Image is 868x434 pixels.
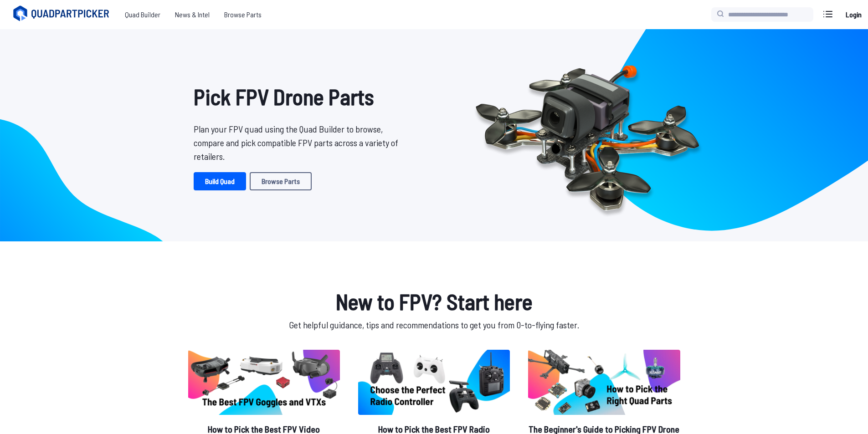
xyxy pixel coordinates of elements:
a: News & Intel [168,5,217,24]
a: Quad Builder [118,5,168,24]
img: Quadcopter [456,44,719,226]
a: Browse Parts [250,172,312,190]
p: Plan your FPV quad using the Quad Builder to browse, compare and pick compatible FPV parts across... [194,122,405,163]
img: image of post [528,350,680,415]
h1: Pick FPV Drone Parts [194,80,405,113]
a: Login [842,5,864,24]
p: Get helpful guidance, tips and recommendations to get you from 0-to-flying faster. [186,318,682,332]
img: image of post [358,350,510,415]
img: image of post [188,350,340,415]
h1: New to FPV? Start here [186,285,682,318]
a: Build Quad [194,172,246,190]
a: Browse Parts [217,5,269,24]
